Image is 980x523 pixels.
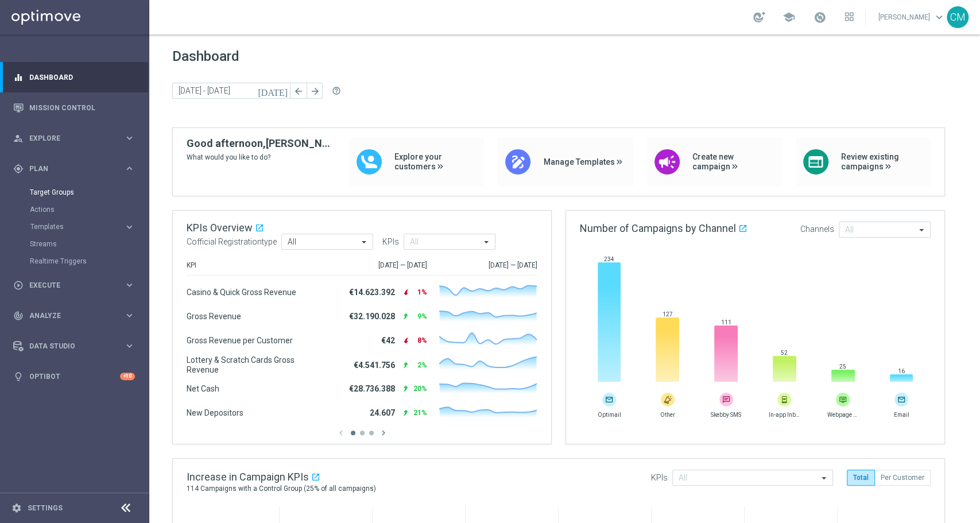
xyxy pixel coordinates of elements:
[29,62,135,92] a: Dashboard
[13,72,24,83] i: equalizer
[30,253,148,270] div: Realtime Triggers
[120,373,135,380] div: +10
[30,223,124,230] div: Templates
[13,164,135,173] button: gps_fixed Plan keyboard_arrow_right
[29,92,135,123] a: Mission Control
[933,11,946,24] span: keyboard_arrow_down
[11,503,22,513] i: settings
[124,310,135,321] i: keyboard_arrow_right
[783,11,795,24] span: school
[124,280,135,290] i: keyboard_arrow_right
[13,280,124,290] div: Execute
[13,164,24,174] i: gps_fixed
[877,9,947,26] a: [PERSON_NAME]keyboard_arrow_down
[30,188,119,197] a: Target Groups
[30,239,119,249] a: Streams
[29,343,124,350] span: Data Studio
[124,222,135,233] i: keyboard_arrow_right
[13,133,124,144] div: Explore
[30,235,148,253] div: Streams
[13,133,24,144] i: person_search
[30,184,148,201] div: Target Groups
[29,165,124,172] span: Plan
[13,164,124,174] div: Plan
[30,218,148,235] div: Templates
[29,282,124,289] span: Execute
[30,223,113,230] span: Templates
[13,281,135,290] button: play_circle_outline Execute keyboard_arrow_right
[13,341,124,351] div: Data Studio
[13,311,124,321] div: Analyze
[29,135,124,142] span: Explore
[13,372,135,381] button: lightbulb Optibot +10
[13,92,135,123] div: Mission Control
[13,134,135,143] button: person_search Explore keyboard_arrow_right
[124,340,135,351] i: keyboard_arrow_right
[13,311,135,320] button: track_changes Analyze keyboard_arrow_right
[29,361,120,392] a: Optibot
[13,73,135,82] button: equalizer Dashboard
[28,505,63,512] a: Settings
[30,257,119,266] a: Realtime Triggers
[13,280,24,290] i: play_circle_outline
[947,6,969,28] div: CM
[29,312,124,319] span: Analyze
[13,311,24,321] i: track_changes
[30,205,119,214] a: Actions
[13,361,135,392] div: Optibot
[30,201,148,218] div: Actions
[30,222,135,231] button: Templates keyboard_arrow_right
[124,163,135,174] i: keyboard_arrow_right
[13,103,135,113] button: Mission Control
[124,133,135,144] i: keyboard_arrow_right
[13,371,24,382] i: lightbulb
[13,342,135,351] button: Data Studio keyboard_arrow_right
[13,62,135,92] div: Dashboard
